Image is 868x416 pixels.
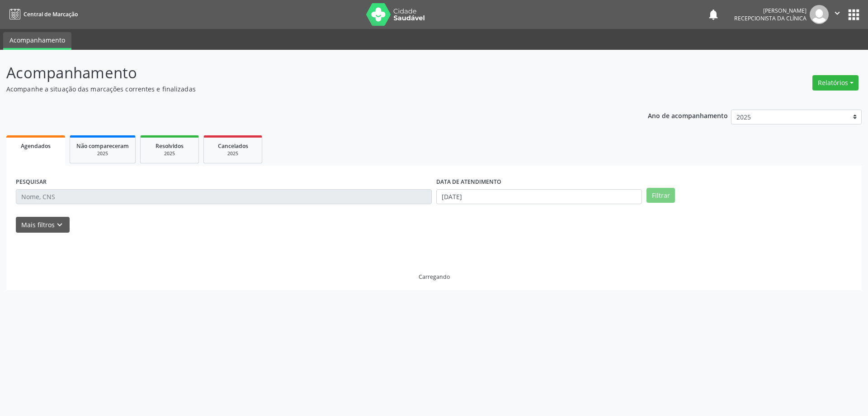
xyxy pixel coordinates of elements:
[76,150,129,157] div: 2025
[210,150,255,157] div: 2025
[734,7,807,14] div: [PERSON_NAME]
[156,142,184,150] span: Resolvidos
[76,142,129,150] span: Não compareceram
[3,32,71,50] a: Acompanhamento
[16,175,47,189] label: PESQUISAR
[648,110,728,121] p: Ano de acompanhamento
[55,220,65,230] i: keyboard_arrow_down
[6,7,78,22] a: Central de Marcação
[832,8,842,18] i: 
[24,10,78,18] span: Central de Marcação
[16,189,432,205] input: Nome, CNS
[16,217,70,233] button: Mais filtroskeyboard_arrow_down
[646,188,675,203] button: Filtrar
[436,175,501,189] label: DATA DE ATENDIMENTO
[810,5,829,24] img: img
[812,75,859,91] button: Relatórios
[436,189,642,205] input: Selecione um intervalo
[6,62,605,84] p: Acompanhamento
[6,84,605,94] p: Acompanhe a situação das marcações correntes e finalizadas
[846,7,862,23] button: apps
[419,273,450,281] div: Carregando
[707,8,720,21] button: notifications
[21,142,51,150] span: Agendados
[734,14,807,22] span: Recepcionista da clínica
[147,150,192,157] div: 2025
[829,5,846,24] button: 
[218,142,248,150] span: Cancelados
